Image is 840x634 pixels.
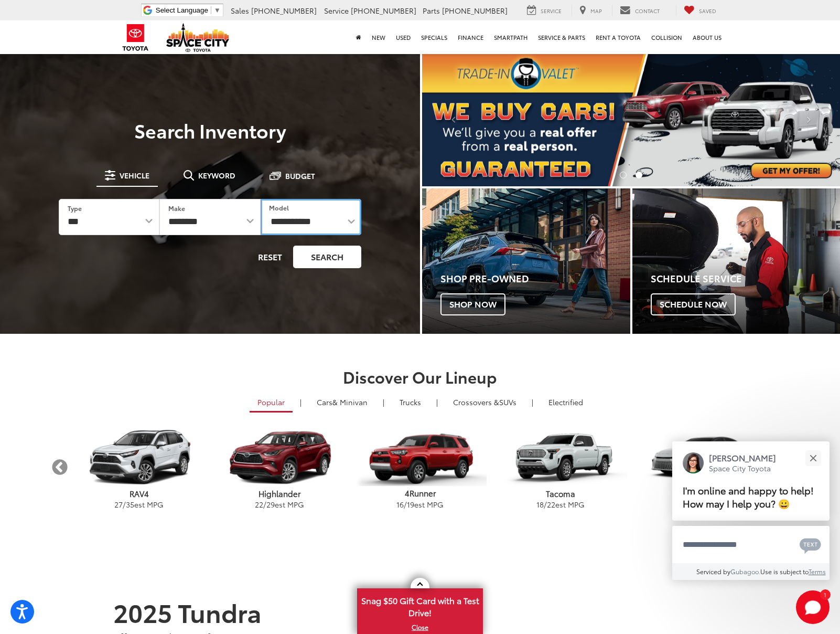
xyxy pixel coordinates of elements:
[211,6,211,14] span: ​
[519,5,569,16] a: Service
[547,499,555,510] span: 22
[350,499,490,510] p: / est MPG
[490,499,631,510] p: / est MPG
[391,20,416,54] a: Used
[214,6,221,14] span: ▼
[50,368,790,385] h2: Discover Our Lineup
[635,7,660,15] span: Contact
[209,499,350,510] p: / est MPG
[156,6,221,14] a: Select Language​
[676,5,724,16] a: My Saved Vehicles
[687,20,727,54] a: About Us
[309,393,375,411] a: Cars
[166,23,229,52] img: Space City Toyota
[332,397,368,407] span: & Minivan
[269,203,289,212] label: Model
[297,397,304,407] li: |
[529,397,536,407] li: |
[800,537,821,554] svg: Text
[114,499,123,510] span: 27
[416,20,453,54] a: Specials
[113,594,262,629] strong: 2025 Tundra
[392,393,429,411] a: Trucks
[50,420,790,515] aside: carousel
[251,5,317,16] span: [PHONE_NUMBER]
[824,592,826,597] span: 1
[266,499,275,510] span: 29
[168,204,185,213] label: Make
[422,52,840,186] img: We Buy Cars
[120,172,149,179] span: Vehicle
[250,393,293,413] a: Popular
[651,293,736,315] span: Schedule Now
[293,246,361,268] button: Search
[683,483,814,510] span: I'm online and happy to help! How may I help you? 😀
[213,429,347,486] img: Toyota Highlander
[572,5,610,16] a: Map
[490,488,631,499] p: Tacoma
[44,120,376,141] h3: Search Inventory
[367,20,391,54] a: New
[422,52,840,186] div: carousel slide number 2 of 2
[445,393,524,411] a: SUVs
[423,5,440,16] span: Parts
[440,273,630,284] h4: Shop Pre-Owned
[198,172,235,179] span: Keyword
[699,7,716,15] span: Saved
[634,429,768,486] img: Toyota Camry
[494,429,628,486] img: Toyota Tacoma
[440,293,505,315] span: Shop Now
[672,441,830,580] div: Close[PERSON_NAME]Space City ToyotaI'm online and happy to help! How may I help you? 😀Type your m...
[489,20,533,54] a: SmartPath
[396,499,404,510] span: 16
[709,452,776,463] p: [PERSON_NAME]
[541,7,562,15] span: Service
[353,429,487,486] img: Toyota 4Runner
[380,397,387,407] li: |
[631,499,771,510] p: / est MPG
[69,499,209,510] p: / est MPG
[69,488,209,499] p: RAV4
[350,488,490,499] p: 4Runner
[696,567,730,576] span: Serviced by
[636,172,642,178] li: Go to slide number 2.
[255,499,263,510] span: 22
[358,589,482,621] span: Snag $50 Gift Card with a Test Drive!
[324,5,349,16] span: Service
[453,397,499,407] span: Crossovers &
[68,204,82,213] label: Type
[351,5,416,16] span: [PHONE_NUMBER]
[453,20,489,54] a: Finance
[541,393,591,411] a: Electrified
[351,20,367,54] a: Home
[116,20,155,55] img: Toyota
[802,447,824,469] button: Close
[249,246,291,268] button: Reset
[422,188,630,334] div: Toyota
[809,567,826,576] a: Terms
[231,5,249,16] span: Sales
[422,188,630,334] a: Shop Pre-Owned Shop Now
[590,7,602,15] span: Map
[126,499,134,510] span: 35
[777,73,840,165] button: Click to view next picture.
[730,567,760,576] a: Gubagoo.
[407,499,414,510] span: 19
[709,463,776,473] p: Space City Toyota
[760,567,809,576] span: Use is subject to
[442,5,508,16] span: [PHONE_NUMBER]
[646,20,687,54] a: Collision
[612,5,667,16] a: Contact
[156,6,208,14] span: Select Language
[620,172,627,178] li: Go to slide number 1.
[533,20,590,54] a: Service & Parts
[631,488,771,499] p: Camry
[434,397,440,407] li: |
[796,590,830,624] svg: Start Chat
[590,20,646,54] a: Rent a Toyota
[536,499,544,510] span: 18
[672,526,830,564] textarea: Type your message
[796,533,824,556] button: Chat with SMS
[796,590,830,624] button: Toggle Chat Window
